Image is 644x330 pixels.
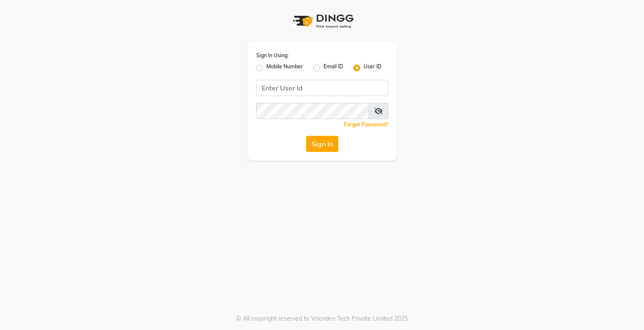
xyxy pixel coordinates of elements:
input: Username [256,80,388,96]
label: Mobile Number [266,63,303,73]
label: Email ID [323,63,343,73]
label: User ID [364,63,381,73]
button: Sign In [306,136,338,152]
a: Forgot Password? [344,121,388,128]
img: logo1.svg [288,9,356,34]
label: Sign In Using: [256,52,289,59]
input: Username [256,103,369,119]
